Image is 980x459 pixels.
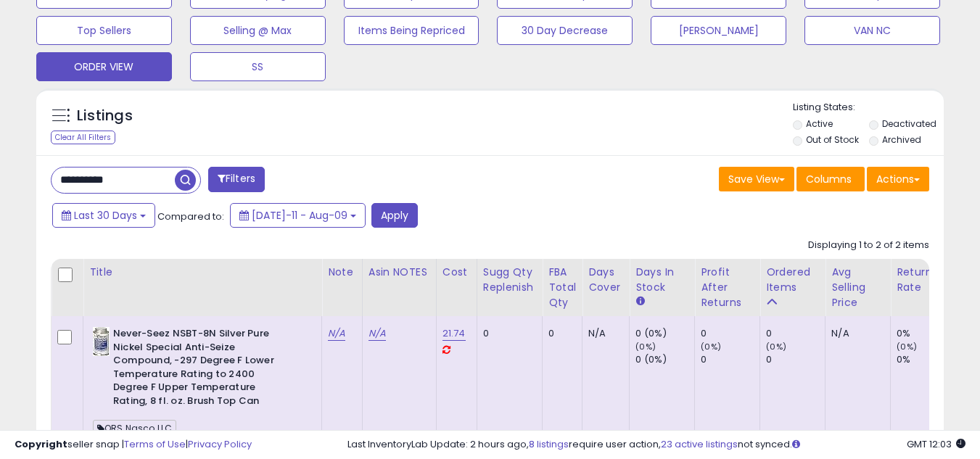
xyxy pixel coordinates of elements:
[483,265,537,295] div: Sugg Qty Replenish
[529,437,569,451] a: 8 listings
[15,438,252,452] div: seller snap | |
[483,327,532,340] div: 0
[882,117,936,130] label: Deactivated
[588,265,623,295] div: Days Cover
[477,259,543,316] th: Please note that this number is a calculation based on your required days of coverage and your ve...
[796,167,865,191] button: Columns
[635,265,688,295] div: Days In Stock
[442,265,471,280] div: Cost
[368,265,430,280] div: Asin NOTES
[36,52,172,81] button: ORDER VIEW
[635,341,656,352] small: (0%)
[804,16,940,45] button: VAN NC
[867,167,929,191] button: Actions
[635,353,694,366] div: 0 (0%)
[831,327,879,340] div: N/A
[548,327,571,340] div: 0
[548,265,576,310] div: FBA Total Qty
[368,326,386,341] a: N/A
[15,437,67,451] strong: Copyright
[831,265,884,310] div: Avg Selling Price
[897,265,950,295] div: Return Rate
[766,327,825,340] div: 0
[328,265,356,280] div: Note
[882,133,921,146] label: Archived
[252,208,347,223] span: [DATE]-11 - Aug-09
[113,327,289,411] b: Never-Seez NSBT-8N Silver Pure Nickel Special Anti-Seize Compound, -297 Degree F Lower Temperatur...
[661,437,738,451] a: 23 active listings
[635,327,694,340] div: 0 (0%)
[588,327,618,340] div: N/A
[651,16,786,45] button: [PERSON_NAME]
[897,327,955,340] div: 0%
[36,16,172,45] button: Top Sellers
[897,353,955,366] div: 0%
[190,52,326,81] button: SS
[347,438,965,452] div: Last InventoryLab Update: 2 hours ago, require user action, not synced.
[344,16,479,45] button: Items Being Repriced
[806,133,859,146] label: Out of Stock
[77,106,133,126] h5: Listings
[701,353,759,366] div: 0
[190,16,326,45] button: Selling @ Max
[635,295,644,308] small: Days In Stock.
[701,265,754,310] div: Profit After Returns
[766,353,825,366] div: 0
[157,210,224,223] span: Compared to:
[89,265,316,280] div: Title
[362,259,436,316] th: CSV column name: cust_attr_1_ Asin NOTES
[897,341,917,352] small: (0%)
[808,239,929,252] div: Displaying 1 to 2 of 2 items
[328,326,345,341] a: N/A
[806,117,833,130] label: Active
[701,341,721,352] small: (0%)
[51,131,115,144] div: Clear All Filters
[907,437,965,451] span: 2025-09-9 12:03 GMT
[766,341,786,352] small: (0%)
[74,208,137,223] span: Last 30 Days
[442,326,466,341] a: 21.74
[93,327,110,356] img: 51jwFH7mLjL._SL40_.jpg
[719,167,794,191] button: Save View
[806,172,852,186] span: Columns
[371,203,418,228] button: Apply
[208,167,265,192] button: Filters
[497,16,633,45] button: 30 Day Decrease
[766,265,819,295] div: Ordered Items
[701,327,759,340] div: 0
[793,101,944,115] p: Listing States:
[93,420,176,437] span: ORS Nasco LLC
[230,203,366,228] button: [DATE]-11 - Aug-09
[52,203,155,228] button: Last 30 Days
[188,437,252,451] a: Privacy Policy
[124,437,186,451] a: Terms of Use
